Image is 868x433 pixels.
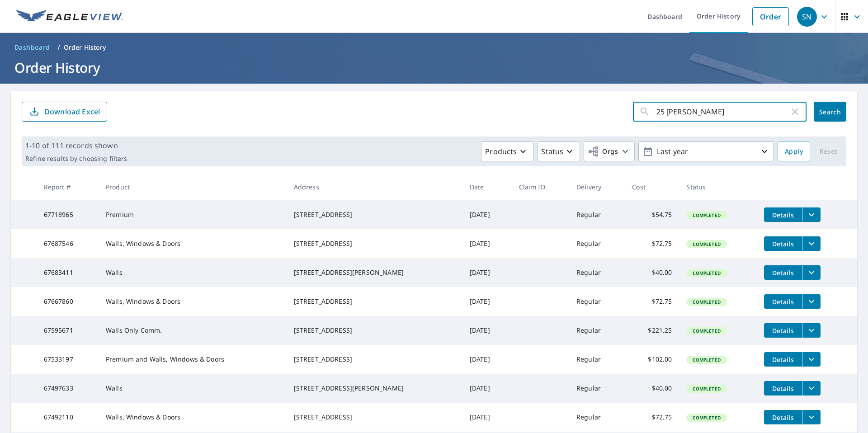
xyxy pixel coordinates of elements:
[687,241,726,247] span: Completed
[99,174,287,200] th: Product
[769,355,797,364] span: Details
[22,102,107,122] button: Download Excel
[569,229,625,258] td: Regular
[569,200,625,229] td: Regular
[625,287,679,316] td: $72.75
[752,7,789,26] a: Order
[99,258,287,287] td: Walls
[99,229,287,258] td: Walls, Windows & Doors
[569,316,625,345] td: Regular
[802,381,821,395] button: filesDropdownBtn-67497633
[687,270,726,276] span: Completed
[294,268,455,277] div: [STREET_ADDRESS][PERSON_NAME]
[625,200,679,229] td: $54.75
[481,141,533,161] button: Products
[625,258,679,287] td: $40.00
[625,345,679,374] td: $102.00
[485,146,517,157] p: Products
[802,323,821,338] button: filesDropdownBtn-67595671
[769,384,797,393] span: Details
[764,381,802,395] button: detailsBtn-67497633
[462,403,512,432] td: [DATE]
[99,200,287,229] td: Premium
[687,357,726,363] span: Completed
[537,141,580,161] button: Status
[588,146,618,157] span: Orgs
[37,345,99,374] td: 67533197
[764,352,802,367] button: detailsBtn-67533197
[25,140,127,151] p: 1-10 of 111 records shown
[569,374,625,403] td: Regular
[37,316,99,345] td: 67595671
[287,174,462,200] th: Address
[37,374,99,403] td: 67497633
[764,207,802,222] button: detailsBtn-67718965
[802,410,821,424] button: filesDropdownBtn-67492110
[625,229,679,258] td: $72.75
[37,200,99,229] td: 67718965
[802,265,821,280] button: filesDropdownBtn-67683411
[294,239,455,248] div: [STREET_ADDRESS]
[294,297,455,306] div: [STREET_ADDRESS]
[584,141,635,161] button: Orgs
[37,403,99,432] td: 67492110
[294,413,455,422] div: [STREET_ADDRESS]
[797,7,817,27] div: SN
[638,141,774,161] button: Last year
[16,10,123,24] img: EV Logo
[99,374,287,403] td: Walls
[778,141,810,161] button: Apply
[802,236,821,251] button: filesDropdownBtn-67687546
[512,174,569,200] th: Claim ID
[11,40,54,55] a: Dashboard
[11,40,857,55] nav: breadcrumb
[769,413,797,422] span: Details
[462,374,512,403] td: [DATE]
[764,294,802,309] button: detailsBtn-67667860
[37,258,99,287] td: 67683411
[769,211,797,219] span: Details
[294,326,455,335] div: [STREET_ADDRESS]
[785,146,803,157] span: Apply
[687,299,726,305] span: Completed
[687,212,726,218] span: Completed
[687,328,726,334] span: Completed
[769,268,797,277] span: Details
[679,174,757,200] th: Status
[462,258,512,287] td: [DATE]
[99,403,287,432] td: Walls, Windows & Doors
[462,174,512,200] th: Date
[764,265,802,280] button: detailsBtn-67683411
[656,99,789,124] input: Address, Report #, Claim ID, etc.
[294,384,455,393] div: [STREET_ADDRESS][PERSON_NAME]
[802,294,821,309] button: filesDropdownBtn-67667860
[462,200,512,229] td: [DATE]
[462,229,512,258] td: [DATE]
[814,102,846,122] button: Search
[802,207,821,222] button: filesDropdownBtn-67718965
[462,345,512,374] td: [DATE]
[37,229,99,258] td: 67687546
[764,410,802,424] button: detailsBtn-67492110
[25,155,127,163] p: Refine results by choosing filters
[821,108,839,116] span: Search
[44,107,100,117] p: Download Excel
[569,287,625,316] td: Regular
[764,323,802,338] button: detailsBtn-67595671
[764,236,802,251] button: detailsBtn-67687546
[569,258,625,287] td: Regular
[653,144,759,160] p: Last year
[769,326,797,335] span: Details
[294,210,455,219] div: [STREET_ADDRESS]
[802,352,821,367] button: filesDropdownBtn-67533197
[14,43,50,52] span: Dashboard
[569,345,625,374] td: Regular
[294,355,455,364] div: [STREET_ADDRESS]
[64,43,106,52] p: Order History
[569,174,625,200] th: Delivery
[625,174,679,200] th: Cost
[37,287,99,316] td: 67667860
[625,403,679,432] td: $72.75
[99,345,287,374] td: Premium and Walls, Windows & Doors
[625,374,679,403] td: $40.00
